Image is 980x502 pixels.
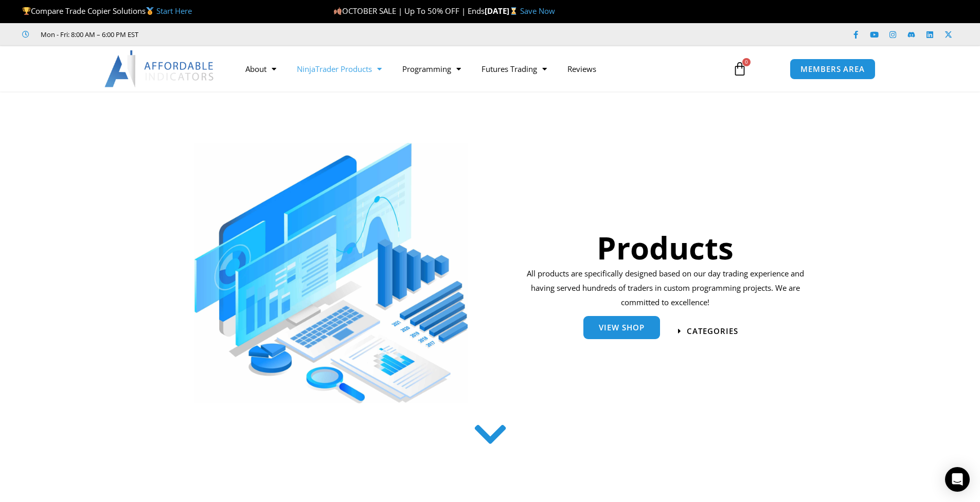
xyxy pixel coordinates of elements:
div: Open Intercom Messenger [945,467,970,492]
a: Reviews [557,57,607,81]
a: About [235,57,287,81]
a: Programming [392,57,471,81]
a: 0 [717,54,762,84]
iframe: Customer reviews powered by Trustpilot [153,29,307,40]
span: MEMBERS AREA [800,65,865,73]
img: 🥇 [146,7,154,15]
a: categories [678,327,738,335]
a: MEMBERS AREA [790,59,876,80]
p: All products are specifically designed based on our day trading experience and having served hund... [523,267,808,310]
img: 🍂 [334,7,342,15]
span: categories [687,327,738,335]
span: Mon - Fri: 8:00 AM – 6:00 PM EST [38,28,138,41]
a: Save Now [520,6,555,16]
strong: [DATE] [485,6,520,16]
nav: Menu [235,57,721,81]
img: LogoAI | Affordable Indicators – NinjaTrader [104,50,215,87]
span: View Shop [599,324,645,331]
img: ProductsSection scaled | Affordable Indicators – NinjaTrader [194,143,468,403]
span: Compare Trade Copier Solutions [22,6,192,16]
a: Start Here [156,6,192,16]
img: ⌛ [510,7,518,15]
h1: Products [523,226,808,269]
span: 0 [742,58,751,66]
img: 🏆 [23,7,30,15]
a: View Shop [583,316,660,339]
span: OCTOBER SALE | Up To 50% OFF | Ends [333,6,485,16]
a: NinjaTrader Products [287,57,392,81]
a: Futures Trading [471,57,557,81]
